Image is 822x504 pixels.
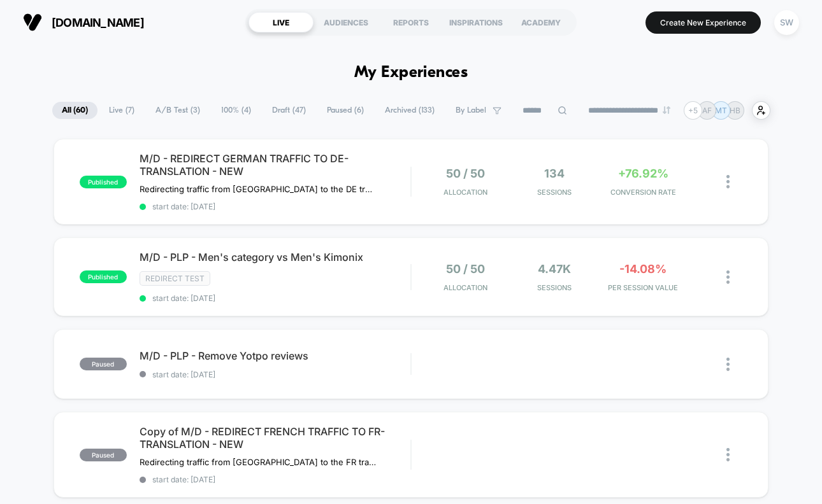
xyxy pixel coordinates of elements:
span: Paused ( 6 ) [317,102,373,119]
div: INSPIRATIONS [443,12,508,32]
span: M/D - PLP - Men's category vs Men's Kimonix [140,251,410,263]
span: Draft ( 47 ) [263,102,315,119]
span: CONVERSION RATE [602,188,684,197]
span: -14.08% [619,262,667,276]
span: A/B Test ( 3 ) [146,102,210,119]
img: Visually logo [23,13,42,32]
span: Redirecting traffic from [GEOGRAPHIC_DATA] to the FR translation of the website. [140,457,376,467]
button: [DOMAIN_NAME] [19,12,148,32]
div: + 5 [684,101,702,120]
span: 50 / 50 [446,167,485,180]
div: ACADEMY [508,12,573,32]
span: 100% ( 4 ) [212,102,261,119]
span: By Label [456,106,486,115]
span: 134 [544,167,565,180]
span: Redirecting traffic from [GEOGRAPHIC_DATA] to the DE translation of the website. [140,184,376,194]
img: end [663,106,670,114]
span: start date: [DATE] [140,202,410,211]
span: paused [80,449,127,461]
span: start date: [DATE] [140,293,410,303]
span: [DOMAIN_NAME] [52,16,144,29]
span: published [80,176,127,188]
p: HB [730,106,740,115]
span: Redirect Test [140,271,210,286]
span: Copy of M/D - REDIRECT FRENCH TRAFFIC TO FR-TRANSLATION - NEW [140,425,410,451]
button: SW [770,10,803,36]
div: LIVE [249,12,314,32]
span: PER SESSION VALUE [602,283,684,292]
span: 50 / 50 [446,262,485,276]
span: 4.47k [538,262,571,276]
button: Create New Experience [645,11,761,34]
span: start date: [DATE] [140,370,410,379]
div: AUDIENCES [314,12,379,32]
span: Sessions [513,188,595,197]
span: Archived ( 133 ) [375,102,444,119]
span: paused [80,358,127,370]
img: close [726,448,730,461]
p: MT [715,106,727,115]
h1: My Experiences [354,64,468,82]
span: All ( 60 ) [52,102,97,119]
img: close [726,358,730,371]
span: M/D - REDIRECT GERMAN TRAFFIC TO DE-TRANSLATION - NEW [140,152,410,178]
span: Allocation [443,283,487,292]
span: Live ( 7 ) [99,102,144,119]
img: close [726,175,730,188]
div: REPORTS [379,12,443,32]
span: Sessions [513,283,595,292]
span: M/D - PLP - Remove Yotpo reviews [140,349,410,362]
span: +76.92% [618,167,668,180]
p: AF [702,106,712,115]
span: start date: [DATE] [140,475,410,484]
div: SW [774,10,799,35]
span: Allocation [443,188,487,197]
span: published [80,270,127,283]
